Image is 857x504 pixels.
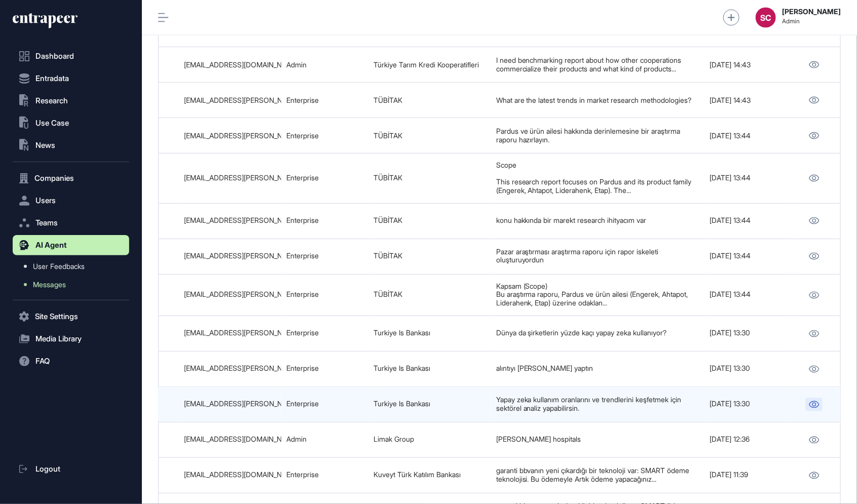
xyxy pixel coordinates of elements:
[496,467,700,484] div: garanti bbvanın yeni çıkardığı bir teknoloji var: SMART ödeme teknolojisi. Bu ödemeyle Artık ödem...
[374,216,402,225] a: TÜBİTAK
[756,8,776,28] button: SC
[286,217,363,225] div: Enterprise
[13,329,129,349] button: Media Library
[496,127,700,144] div: Pardus ve ürün ailesi hakkında derinlemesine bir araştırma raporu hazırlayın.
[184,471,276,479] div: [EMAIL_ADDRESS][DOMAIN_NAME]
[33,262,85,270] span: User Feedbacks
[184,291,276,299] div: [EMAIL_ADDRESS][PERSON_NAME][DOMAIN_NAME]
[13,91,129,111] button: Research
[13,46,129,66] a: Dashboard
[710,61,787,69] div: [DATE] 14:43
[35,197,56,205] span: Users
[710,400,787,408] div: [DATE] 13:30
[286,174,363,182] div: Enterprise
[496,365,700,373] div: alıntıyı [PERSON_NAME] yaptın
[286,471,363,479] div: Enterprise
[286,436,363,444] div: Admin
[35,52,74,60] span: Dashboard
[496,283,700,307] div: Kapsam (Scope) Bu araştırma raporu, Pardus ve ürün ailesi (Engerek, Ahtapot, Liderahenk, Etap) üz...
[184,61,276,69] div: [EMAIL_ADDRESS][DOMAIN_NAME]
[286,291,363,299] div: Enterprise
[374,131,402,140] a: TÜBİTAK
[13,113,129,133] button: Use Case
[13,135,129,156] button: News
[13,68,129,89] button: Entradata
[286,365,363,373] div: Enterprise
[184,365,276,373] div: [EMAIL_ADDRESS][PERSON_NAME][DOMAIN_NAME]
[496,396,700,413] div: Yapay zeka kullanım oranlarını ve trendlerini keşfetmek için sektörel analiz yapabilirsin.
[35,335,82,343] span: Media Library
[374,96,402,104] a: TÜBİTAK
[13,168,129,188] button: Companies
[374,435,414,444] a: Limak Group
[18,257,129,276] a: User Feedbacks
[184,174,276,182] div: [EMAIL_ADDRESS][PERSON_NAME][DOMAIN_NAME]
[710,329,787,337] div: [DATE] 13:30
[496,436,700,444] div: [PERSON_NAME] hospitals
[184,400,276,408] div: [EMAIL_ADDRESS][PERSON_NAME][DOMAIN_NAME]
[13,459,129,479] a: Logout
[35,357,50,365] span: FAQ
[496,329,700,337] div: Dünya da şirketlerin yüzde kaçı yapay zeka kullanıyor?
[286,329,363,337] div: Enterprise
[13,235,129,255] button: AI Agent
[710,365,787,373] div: [DATE] 13:30
[35,141,55,149] span: News
[184,132,276,140] div: [EMAIL_ADDRESS][PERSON_NAME][DOMAIN_NAME]
[184,217,276,225] div: [EMAIL_ADDRESS][PERSON_NAME][DOMAIN_NAME]
[496,96,700,104] div: What are the latest trends in market research methodologies?
[35,313,78,321] span: Site Settings
[35,465,60,473] span: Logout
[35,97,68,105] span: Research
[782,18,841,25] span: Admin
[782,8,841,16] strong: [PERSON_NAME]
[710,174,787,182] div: [DATE] 13:44
[13,351,129,371] button: FAQ
[35,119,69,127] span: Use Case
[496,56,700,73] div: I need benchmarking report about how other cooperations commercialize their products and what kin...
[710,217,787,225] div: [DATE] 13:44
[374,364,430,373] a: Turkiye Is Bankası
[710,291,787,299] div: [DATE] 13:44
[374,471,461,479] a: Kuveyt Türk Katılım Bankası
[496,162,700,195] div: Scope This research report focuses on Pardus and its product family (Engerek, Ahtapot, Liderahenk...
[710,96,787,104] div: [DATE] 14:43
[374,400,430,408] a: Turkiye Is Bankası
[286,132,363,140] div: Enterprise
[184,436,276,444] div: [EMAIL_ADDRESS][DOMAIN_NAME]
[35,74,69,83] span: Entradata
[710,436,787,444] div: [DATE] 12:36
[286,252,363,260] div: Enterprise
[286,96,363,104] div: Enterprise
[374,60,479,69] a: Türkiye Tarım Kredi Kooperatifleri
[33,281,66,289] span: Messages
[374,174,402,182] a: TÜBİTAK
[286,61,363,69] div: Admin
[184,252,276,260] div: [EMAIL_ADDRESS][PERSON_NAME][DOMAIN_NAME]
[496,217,700,225] div: konu hakkında bir marekt research ihityacım var
[374,290,402,299] a: TÜBİTAK
[13,213,129,233] button: Teams
[34,174,74,182] span: Companies
[710,471,787,479] div: [DATE] 11:39
[710,252,787,260] div: [DATE] 13:44
[184,329,276,337] div: [EMAIL_ADDRESS][PERSON_NAME][DOMAIN_NAME]
[496,248,700,265] div: Pazar araştırması araştırma raporu için rapor iskeleti oluşturuyordun
[18,276,129,294] a: Messages
[184,96,276,104] div: [EMAIL_ADDRESS][PERSON_NAME][DOMAIN_NAME]
[13,190,129,211] button: Users
[13,306,129,327] button: Site Settings
[35,241,67,249] span: AI Agent
[374,329,430,337] a: Turkiye Is Bankası
[710,132,787,140] div: [DATE] 13:44
[374,252,402,260] a: TÜBİTAK
[286,400,363,408] div: Enterprise
[35,219,58,227] span: Teams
